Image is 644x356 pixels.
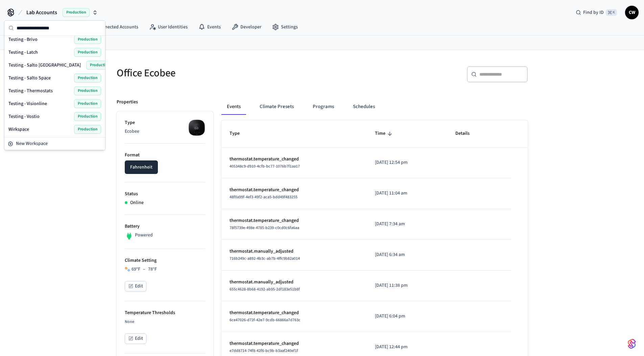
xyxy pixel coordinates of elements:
span: Testing - Latch [8,49,38,56]
span: Production [74,125,101,134]
button: Edit [125,333,146,344]
span: Testing - Salto [GEOGRAPHIC_DATA] [8,62,81,69]
img: Heat Cool [125,266,130,272]
a: Events [193,21,226,33]
button: Events [221,99,246,115]
p: thermostat.temperature_changed [230,309,359,316]
p: [DATE] 11:38 pm [375,282,439,289]
span: Production [74,35,101,44]
span: Details [455,128,478,139]
p: thermostat.temperature_changed [230,217,359,224]
button: New Workspace [5,138,104,149]
span: New Workspace [16,140,48,147]
span: 78f5739e-498e-4785-b239-c0cd0c6fa6aa [230,225,299,231]
button: Schedules [348,99,380,115]
p: Powered [135,232,153,239]
span: Wirkspace [8,126,29,133]
p: Climate Setting [125,257,205,264]
p: Ecobee [125,128,205,135]
span: Testing - Thermostats [8,87,53,94]
button: CW [625,6,639,19]
span: Production [63,8,90,17]
button: Programs [307,99,339,115]
span: Testing - Visionline [8,100,47,107]
p: thermostat.temperature_changed [230,340,359,347]
div: 69 °F 78 °F [132,266,157,273]
p: Format [125,152,205,159]
span: e7dd8714-74f8-42f6-bc9b-b3aaf240ef1f [230,348,298,354]
img: ecobee_lite_3 [188,119,205,136]
p: Status [125,190,205,198]
span: Testing - Vostio [8,113,40,120]
span: None [125,319,134,325]
p: Properties [117,99,138,106]
p: [DATE] 12:44 pm [375,344,439,351]
button: Climate Presets [254,99,299,115]
button: Fahrenheit [125,160,158,174]
span: 716b249c-a892-4b3c-ab7b-4ffc9b82a014 [230,256,300,261]
div: Find by ID⌘ K [570,6,622,19]
span: Testing - Salto Space [8,75,51,81]
p: Temperature Thresholds [125,309,205,316]
p: Battery [125,223,205,230]
span: 405348c9-d910-4cfb-bc77-1076b7f1aa17 [230,163,300,169]
a: Settings [267,21,303,33]
h5: Office Ecobee [117,66,318,80]
div: Suggestions [4,36,105,137]
span: Production [74,74,101,82]
span: Time [375,128,394,139]
span: Production [74,112,101,121]
span: – [143,266,145,273]
p: Type [125,119,205,126]
img: SeamLogoGradient.69752ec5.svg [628,338,636,349]
p: thermostat.manually_adjusted [230,248,359,255]
span: Production [86,61,113,70]
span: Testing - Brivo [8,36,38,43]
span: Production [74,48,101,57]
a: User Identities [144,21,193,33]
p: [DATE] 11:04 am [375,190,439,197]
p: [DATE] 12:54 pm [375,159,439,166]
button: Edit [125,281,146,291]
p: [DATE] 6:04 pm [375,313,439,320]
span: Type [230,128,248,139]
span: Lab Accounts [26,8,57,17]
p: [DATE] 7:34 am [375,221,439,228]
span: Production [74,99,101,108]
p: thermostat.temperature_changed [230,156,359,163]
p: thermostat.temperature_changed [230,186,359,194]
span: 6ce47026-d72f-42e7-9cdb-66866a7d763c [230,317,301,323]
span: Find by ID [583,9,604,16]
p: [DATE] 6:34 am [375,251,439,258]
span: ⌘ K [606,9,617,16]
span: CW [626,6,638,19]
span: 48f0a99f-4ef3-49f2-aca5-bdd49f483255 [230,194,297,200]
p: Online [130,199,144,206]
p: thermostat.manually_adjusted [230,279,359,286]
span: 655c4628-8b68-4192-ab95-2df183e51b8f [230,286,300,292]
a: Developer [226,21,267,33]
a: Connected Accounts [82,21,144,33]
span: Production [74,86,101,95]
